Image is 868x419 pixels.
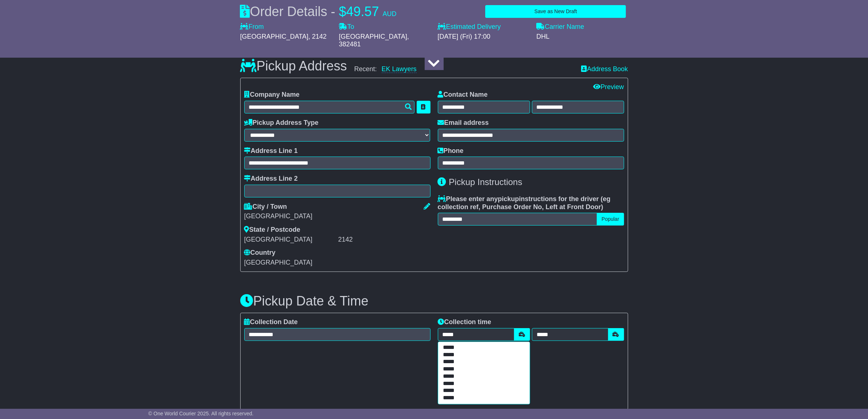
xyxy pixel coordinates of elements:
label: From [240,23,264,31]
div: [GEOGRAPHIC_DATA] [244,236,336,244]
label: Company Name [244,91,300,99]
span: [GEOGRAPHIC_DATA] [244,259,312,266]
span: AUD [383,10,397,18]
span: , 2142 [308,33,327,40]
label: To [339,23,354,31]
span: $ [339,4,346,19]
span: pickup [498,195,519,203]
span: 49.57 [346,4,379,19]
div: DHL [537,33,628,41]
span: Pickup Instructions [449,177,522,187]
label: Collection time [438,318,491,326]
button: Save as New Draft [485,5,626,18]
label: Carrier Name [537,23,584,31]
div: [GEOGRAPHIC_DATA] [244,212,431,220]
div: [DATE] (Fri) 17:00 [438,33,529,41]
h3: Pickup Date & Time [240,294,628,308]
label: Collection Date [244,318,298,326]
label: Pickup Address Type [244,119,319,127]
label: Email address [438,119,489,127]
label: Address Line 1 [244,147,298,155]
button: Popular [597,213,624,226]
label: Phone [438,147,464,155]
span: , 382481 [339,33,409,48]
label: Contact Name [438,91,488,99]
label: Country [244,249,276,257]
label: Address Line 2 [244,175,298,183]
a: Address Book [581,65,628,73]
div: 2142 [338,236,431,244]
a: Preview [593,83,624,91]
label: Estimated Delivery [438,23,529,31]
div: Order Details - [240,4,397,19]
h3: Pickup Address [240,59,347,73]
label: Please enter any instructions for the driver ( ) [438,195,624,211]
span: eg collection ref, Purchase Order No, Left at Front Door [438,195,611,211]
label: City / Town [244,203,287,211]
span: [GEOGRAPHIC_DATA] [339,33,407,40]
label: State / Postcode [244,226,300,234]
span: © One World Courier 2025. All rights reserved. [148,411,254,416]
span: [GEOGRAPHIC_DATA] [240,33,308,40]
